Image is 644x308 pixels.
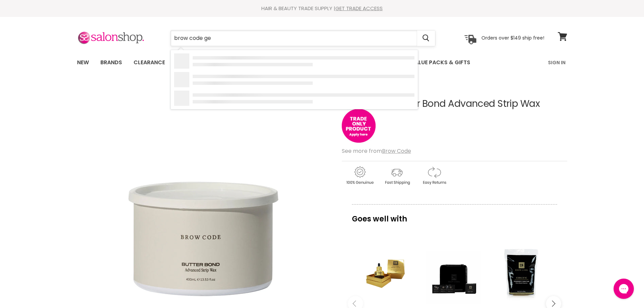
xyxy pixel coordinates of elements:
a: Brow Code [382,147,411,155]
a: Sign In [544,55,570,70]
a: Brands [95,55,127,70]
p: Goes well with [352,204,557,227]
img: genuine.gif [342,165,378,186]
nav: Main [69,53,576,72]
iframe: Gorgias live chat messenger [610,276,637,301]
a: New [72,55,94,70]
ul: Main menu [72,53,510,72]
span: See more from [342,147,411,155]
button: Search [417,30,435,46]
img: shipping.gif [379,165,415,186]
form: Product [170,30,435,46]
div: HAIR & BEAUTY TRADE SUPPLY | [69,5,576,12]
a: Value Packs & Gifts [406,55,475,70]
a: Clearance [128,55,170,70]
img: returns.gif [416,165,452,186]
input: Search [171,30,417,46]
h1: Brow Code Butter Bond Advanced Strip Wax [342,99,567,109]
a: GET TRADE ACCESS [335,5,383,12]
p: Orders over $149 ship free! [481,35,544,41]
img: tradeonly_small.jpg [342,109,376,143]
